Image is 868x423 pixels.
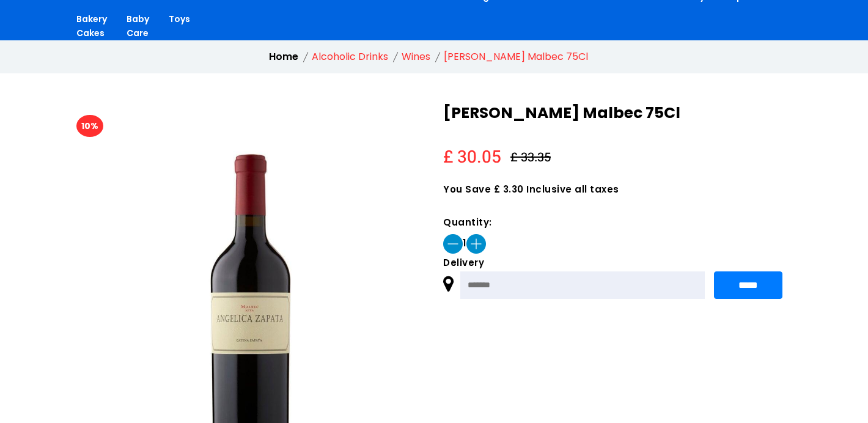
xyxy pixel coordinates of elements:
[402,50,430,64] li: Wines
[443,234,463,254] img: qty-minus
[443,104,792,122] h2: [PERSON_NAME] Malbec 75Cl
[443,258,792,267] span: Delivery
[169,12,190,26] a: Toys
[443,215,792,230] span: Quantity:
[76,115,103,137] span: 10%
[127,12,149,40] a: BabyCare
[444,50,588,64] li: [PERSON_NAME] Malbec 75Cl
[443,150,501,165] span: £ 30.05
[76,12,107,40] a: BakeryCakes
[510,150,551,165] span: £ 33.35
[269,50,298,64] a: Home
[443,185,792,194] span: You Save £ 3.30 Inclusive all taxes
[443,234,792,254] span: 1
[466,234,486,254] img: qty-plus
[312,50,388,64] li: Alcoholic Drinks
